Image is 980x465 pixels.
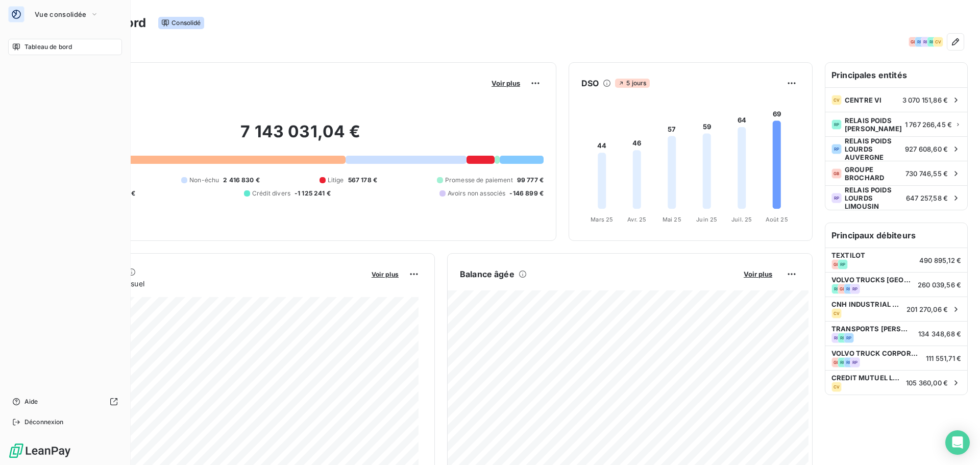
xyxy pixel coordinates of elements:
[581,77,599,89] h6: DSO
[488,79,523,88] button: Voir plus
[35,10,86,18] span: Vue consolidée
[831,325,912,333] span: TRANSPORTS [PERSON_NAME]
[831,95,842,105] div: CV
[58,278,364,289] span: Chiffre d'affaires mensuel
[189,176,219,185] span: Non-échu
[825,321,967,346] div: TRANSPORTS [PERSON_NAME]RPRPRP134 348,68 €
[845,96,899,104] span: CENTRE VI
[845,186,903,210] span: RELAIS POIDS LOURDS LIMOUSIN
[831,382,842,392] div: CV
[24,418,64,427] span: Déconnexion
[825,346,967,370] div: VOLVO TRUCK CORPORATIONGBRPRPRP111 551,71 €
[838,357,848,368] div: RP
[905,169,948,178] span: 730 746,55 €
[850,357,860,368] div: RP
[663,216,681,223] tspan: Mai 25
[831,144,842,154] div: RP
[838,259,848,270] div: RP
[741,270,775,279] button: Voir plus
[831,349,920,357] span: VOLVO TRUCK CORPORATION
[696,216,717,223] tspan: Juin 25
[448,189,506,198] span: Avoirs non associés
[766,216,788,223] tspan: Août 25
[831,308,842,319] div: CV
[845,137,902,161] span: RELAIS POIDS LOURDS AUVERGNE
[615,79,649,88] span: 5 jours
[831,259,842,270] div: GB
[905,120,952,129] span: 1 767 266,45 €
[492,79,520,87] span: Voir plus
[158,17,204,29] span: Consolidé
[517,176,544,185] span: 99 777 €
[918,330,961,338] span: 134 348,68 €
[252,189,290,198] span: Crédit divers
[825,297,967,321] div: CNH INDUSTRIAL CAPITAL [GEOGRAPHIC_DATA]CV201 270,06 €
[445,176,513,185] span: Promesse de paiement
[844,284,854,294] div: RP
[744,270,772,278] span: Voir plus
[831,284,842,294] div: RP
[844,333,854,343] div: RP
[8,39,122,55] a: Tableau de bord
[591,216,613,223] tspan: Mars 25
[831,193,842,203] div: RP
[831,300,900,308] span: CNH INDUSTRIAL CAPITAL [GEOGRAPHIC_DATA]
[902,96,948,104] span: 3 070 151,86 €
[919,256,961,264] span: 490 895,12 €
[850,284,860,294] div: RP
[509,189,544,198] span: -146 899 €
[295,189,331,198] span: -1 125 241 €
[831,251,913,259] span: TEXTILOT
[372,271,399,278] span: Voir plus
[831,357,842,368] div: GB
[915,37,925,47] div: RP
[348,176,377,185] span: 567 178 €
[945,430,970,455] div: Open Intercom Messenger
[905,145,948,153] span: 927 608,60 €
[831,374,900,382] span: CREDIT MUTUEL LEASING
[845,165,902,182] span: GROUPE BROCHARD
[223,176,260,185] span: 2 416 830 €
[906,305,948,313] span: 201 270,06 €
[24,42,72,52] span: Tableau de bord
[825,223,967,248] h6: Principaux débiteurs
[906,194,948,202] span: 647 257,58 €
[906,379,948,387] span: 105 360,00 €
[8,443,71,459] img: Logo LeanPay
[460,268,514,280] h6: Balance âgée
[627,216,646,223] tspan: Avr. 25
[8,394,122,410] a: Aide
[825,272,967,297] div: VOLVO TRUCKS [GEOGRAPHIC_DATA]RPGBRPRP260 039,56 €
[831,333,842,343] div: RP
[927,37,937,47] div: RP
[831,168,842,179] div: GB
[838,284,848,294] div: GB
[731,216,752,223] tspan: Juil. 25
[838,333,848,343] div: RP
[369,270,402,279] button: Voir plus
[825,63,967,87] h6: Principales entités
[909,37,919,47] div: GB
[933,37,943,47] div: CV
[844,357,854,368] div: RP
[328,176,344,185] span: Litige
[921,37,931,47] div: RP
[825,370,967,395] div: CREDIT MUTUEL LEASINGCV105 360,00 €
[825,248,967,272] div: TEXTILOTGBRP490 895,12 €
[831,276,912,284] span: VOLVO TRUCKS [GEOGRAPHIC_DATA]
[831,119,842,130] div: RP
[58,121,544,152] h2: 7 143 031,04 €
[926,354,961,362] span: 111 551,71 €
[24,397,38,406] span: Aide
[918,281,961,289] span: 260 039,56 €
[845,116,902,133] span: RELAIS POIDS [PERSON_NAME]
